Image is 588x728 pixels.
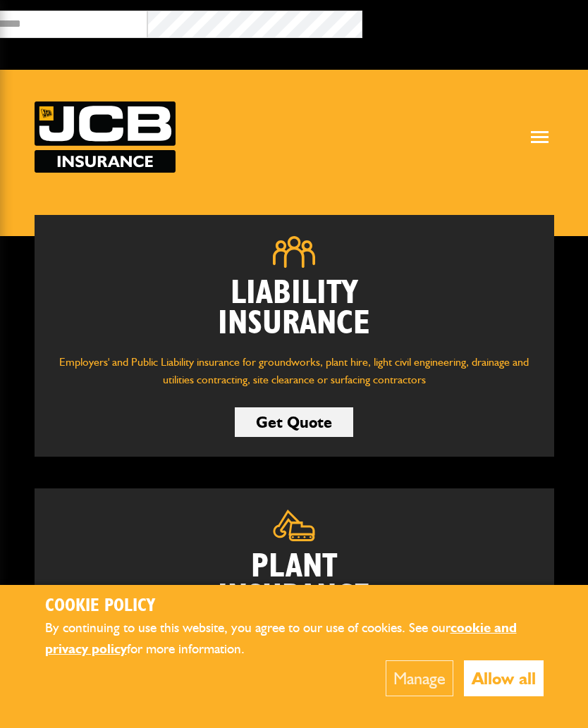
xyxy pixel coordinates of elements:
[464,660,544,696] button: Allow all
[45,617,544,660] p: By continuing to use this website, you agree to our use of cookies. See our for more information.
[56,278,533,339] h2: Liability Insurance
[35,101,176,173] a: JCB Insurance Services
[56,353,533,389] p: Employers' and Public Liability insurance for groundworks, plant hire, light civil engineering, d...
[386,660,453,696] button: Manage
[35,101,176,173] img: JCB Insurance Services logo
[56,552,533,612] h2: Plant Insurance
[45,596,544,617] h2: Cookie Policy
[362,11,577,32] button: Broker Login
[235,407,353,437] a: Get Quote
